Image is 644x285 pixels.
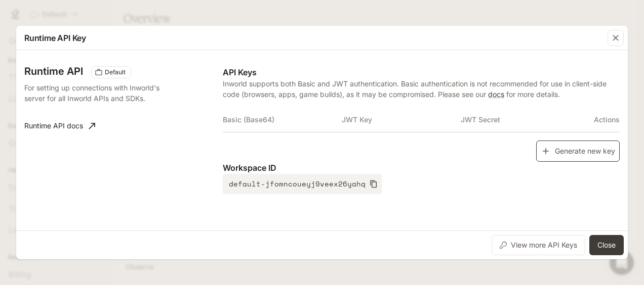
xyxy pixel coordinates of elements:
[589,235,624,255] button: Close
[24,66,83,76] h3: Runtime API
[492,235,585,255] button: View more API Keys
[223,66,620,78] p: API Keys
[223,108,342,132] th: Basic (Base64)
[536,140,620,162] button: Generate new key
[580,108,620,132] th: Actions
[342,108,461,132] th: JWT Key
[91,66,131,78] div: These keys will apply to your current workspace only
[223,78,620,100] p: Inworld supports both Basic and JWT authentication. Basic authentication is not recommended for u...
[24,82,167,104] p: For setting up connections with Inworld's server for all Inworld APIs and SDKs.
[461,108,580,132] th: JWT Secret
[20,116,99,136] a: Runtime API docs
[488,90,504,99] a: docs
[223,174,382,194] button: default-jfomncoueyj9veex26yahq
[223,162,620,174] p: Workspace ID
[101,68,130,77] span: Default
[24,32,86,44] p: Runtime API Key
